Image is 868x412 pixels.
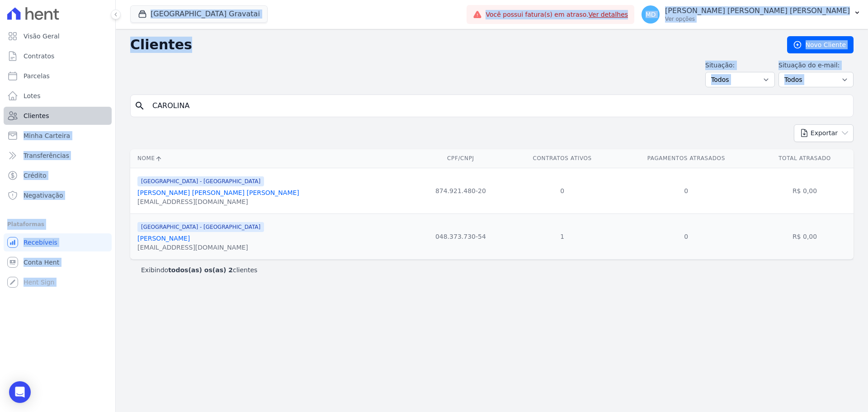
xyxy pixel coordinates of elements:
[486,10,628,19] span: Você possui fatura(s) em atraso.
[508,168,617,213] td: 0
[4,186,112,204] a: Negativação
[508,213,617,259] td: 1
[137,189,299,196] a: [PERSON_NAME] [PERSON_NAME] [PERSON_NAME]
[508,149,617,168] th: Contratos Ativos
[4,253,112,271] a: Conta Hent
[413,168,508,213] td: 874.921.480-20
[413,213,508,259] td: 048.373.730-54
[589,11,628,18] a: Ver detalhes
[634,2,868,27] button: MD [PERSON_NAME] [PERSON_NAME] [PERSON_NAME] Ver opções
[137,235,190,242] a: [PERSON_NAME]
[7,219,108,230] div: Plataformas
[4,127,112,145] a: Minha Carteira
[24,32,60,41] span: Visão Geral
[778,61,854,70] label: Situação do e-mail:
[617,213,756,259] td: 0
[665,15,850,23] p: Ver opções
[130,149,413,168] th: Nome
[4,166,112,185] a: Crédito
[24,171,47,180] span: Crédito
[24,238,57,247] span: Recebíveis
[168,266,233,274] b: todos(as) os(as) 2
[130,37,773,53] h2: Clientes
[4,87,112,105] a: Lotes
[705,61,775,70] label: Situação:
[4,107,112,125] a: Clientes
[794,124,854,142] button: Exportar
[24,151,69,160] span: Transferências
[756,168,854,213] td: R$ 0,00
[24,91,41,100] span: Lotes
[646,11,656,18] span: MD
[137,176,264,186] span: [GEOGRAPHIC_DATA] - [GEOGRAPHIC_DATA]
[756,213,854,259] td: R$ 0,00
[4,27,112,45] a: Visão Geral
[756,149,854,168] th: Total Atrasado
[4,67,112,85] a: Parcelas
[787,36,854,53] a: Novo Cliente
[24,131,70,140] span: Minha Carteira
[24,52,54,61] span: Contratos
[9,381,31,403] div: Open Intercom Messenger
[4,47,112,65] a: Contratos
[147,97,849,115] input: Buscar por nome, CPF ou e-mail
[24,111,49,120] span: Clientes
[134,100,145,111] i: search
[4,147,112,165] a: Transferências
[617,168,756,213] td: 0
[130,5,268,23] button: [GEOGRAPHIC_DATA] Gravatai
[665,6,850,15] p: [PERSON_NAME] [PERSON_NAME] [PERSON_NAME]
[24,191,63,200] span: Negativação
[137,243,264,252] div: [EMAIL_ADDRESS][DOMAIN_NAME]
[137,197,299,206] div: [EMAIL_ADDRESS][DOMAIN_NAME]
[4,233,112,251] a: Recebíveis
[617,149,756,168] th: Pagamentos Atrasados
[24,258,59,267] span: Conta Hent
[141,265,257,275] p: Exibindo clientes
[24,71,50,81] span: Parcelas
[137,222,264,232] span: [GEOGRAPHIC_DATA] - [GEOGRAPHIC_DATA]
[413,149,508,168] th: CPF/CNPJ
